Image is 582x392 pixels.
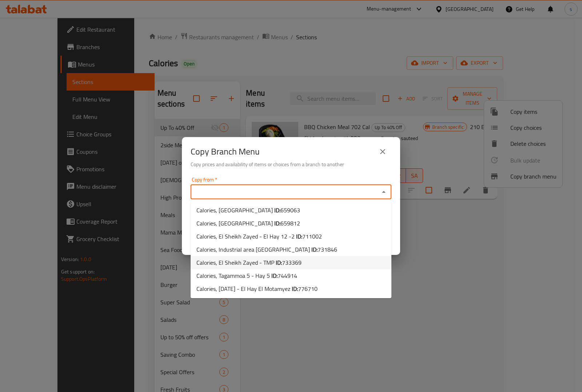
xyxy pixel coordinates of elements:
b: ID: [292,283,298,294]
span: Calories, [GEOGRAPHIC_DATA] [196,206,300,215]
span: Calories, [GEOGRAPHIC_DATA] [196,219,300,228]
b: ID: [274,205,280,216]
span: 659812 [280,218,300,229]
span: 776710 [298,283,318,294]
b: ID: [311,244,318,255]
span: Calories, El Sheikh Zayed - TMP [196,258,302,267]
h2: Copy Branch Menu [191,146,260,157]
span: 659063 [280,205,300,216]
span: 744914 [278,270,297,281]
h6: Copy prices and availability of items or choices from a branch to another [191,160,391,168]
span: 733369 [282,257,302,268]
button: Close [379,187,389,197]
b: ID: [271,270,278,281]
b: ID: [296,231,302,242]
span: Calories, [DATE] - El Hay El Motamyez [196,284,318,293]
span: Calories, Industrial area [GEOGRAPHIC_DATA] [196,245,337,254]
b: ID: [276,257,282,268]
button: close [374,143,391,160]
span: Calories, El Sheikh Zayed - El Hay 12 -2 [196,232,322,241]
span: 731846 [318,244,337,255]
span: 711002 [302,231,322,242]
span: Calories, Tagammoa 5 - Hay 5 [196,271,297,280]
b: ID: [274,218,280,229]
